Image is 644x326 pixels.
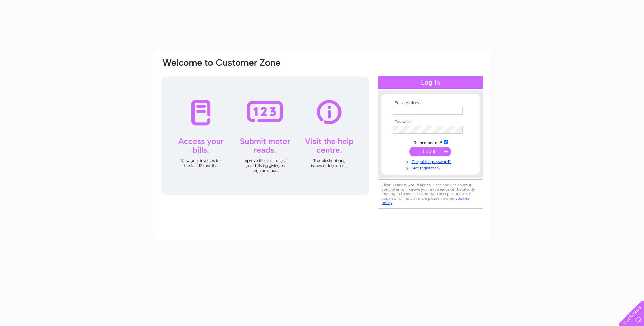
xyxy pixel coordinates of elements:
[382,196,469,205] a: cookies policy
[393,164,470,171] a: Not registered?
[391,139,470,145] td: Remember me?
[409,147,451,156] input: Submit
[393,158,470,164] a: Forgotten password?
[378,179,483,209] div: Clear Business would like to place cookies on your computer to improve your experience of the sit...
[391,101,470,105] th: Email Address:
[391,120,470,124] th: Password:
